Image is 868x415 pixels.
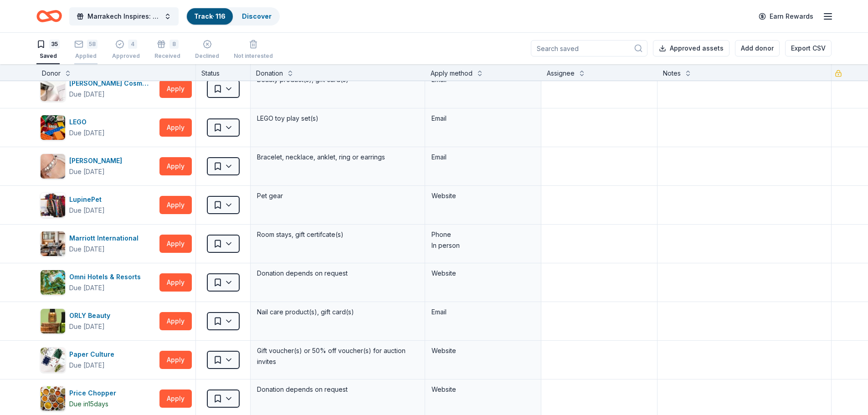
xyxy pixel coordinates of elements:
[69,233,142,244] div: Marriott International
[41,115,65,140] img: Image for LEGO
[69,128,105,138] div: Due [DATE]
[40,231,156,256] button: Image for Marriott InternationalMarriott InternationalDue [DATE]
[663,68,681,79] div: Notes
[159,235,192,253] button: Apply
[69,399,108,410] div: Due in 15 days
[159,312,192,330] button: Apply
[256,344,419,368] div: Gift voucher(s) or 50% off voucher(s) for auction invites
[159,389,192,408] button: Apply
[69,89,105,100] div: Due [DATE]
[256,190,419,202] div: Pet gear
[431,113,534,124] div: Email
[154,36,180,64] button: 8Received
[41,270,65,295] img: Image for Omni Hotels & Resorts
[69,7,179,26] button: Marrakech Inspires: An Evening of Possibility Cocktail Party & Auction
[36,52,60,60] div: Saved
[112,52,140,60] div: Approved
[69,205,105,216] div: Due [DATE]
[653,40,729,56] button: Approved assets
[87,40,98,49] div: 58
[87,11,160,22] span: Marrakech Inspires: An Evening of Possibility Cocktail Party & Auction
[256,112,419,125] div: LEGO toy play set(s)
[40,308,156,334] button: Image for ORLY BeautyORLY BeautyDue [DATE]
[69,272,144,282] div: Omni Hotels & Resorts
[41,77,65,101] img: Image for Laura Mercier Cosmetics
[69,78,156,89] div: [PERSON_NAME] Cosmetics
[753,8,819,25] a: Earn Rewards
[40,76,156,102] button: Image for Laura Mercier Cosmetics[PERSON_NAME] CosmeticsDue [DATE]
[41,154,65,179] img: Image for Lizzy James
[69,282,105,293] div: Due [DATE]
[159,80,192,98] button: Apply
[186,7,280,26] button: Track· 116Discover
[242,12,272,20] a: Discover
[69,244,105,255] div: Due [DATE]
[41,386,65,411] img: Image for Price Chopper
[256,267,419,280] div: Donation depends on request
[159,351,192,369] button: Apply
[112,36,140,64] button: 4Approved
[785,40,832,56] button: Export CSV
[69,166,105,177] div: Due [DATE]
[69,388,120,399] div: Price Chopper
[234,52,273,60] div: Not interested
[431,384,534,395] div: Website
[69,117,105,128] div: LEGO
[74,36,98,64] button: 58Applied
[69,349,118,360] div: Paper Culture
[74,52,98,60] div: Applied
[40,270,156,295] button: Image for Omni Hotels & ResortsOmni Hotels & ResortsDue [DATE]
[194,12,226,20] a: Track· 116
[40,347,156,373] button: Image for Paper CulturePaper CultureDue [DATE]
[234,36,273,64] button: Not interested
[196,64,251,81] div: Status
[36,5,62,27] a: Home
[40,386,156,411] button: Image for Price ChopperPrice ChopperDue in15days
[69,310,114,321] div: ORLY Beauty
[128,40,137,49] div: 4
[431,345,534,356] div: Website
[431,152,534,163] div: Email
[159,157,192,175] button: Apply
[41,309,65,333] img: Image for ORLY Beauty
[431,68,473,79] div: Apply method
[431,240,534,251] div: In person
[431,268,534,279] div: Website
[169,40,179,49] div: 8
[547,68,575,79] div: Assignee
[40,115,156,140] button: Image for LEGOLEGODue [DATE]
[159,118,192,137] button: Apply
[431,307,534,318] div: Email
[256,68,283,79] div: Donation
[69,155,126,166] div: [PERSON_NAME]
[154,52,180,60] div: Received
[195,36,219,64] button: Declined
[256,228,419,241] div: Room stays, gift certifcate(s)
[41,193,65,217] img: Image for LupinePet
[69,194,105,205] div: LupinePet
[159,273,192,292] button: Apply
[49,40,60,49] div: 35
[256,151,419,164] div: Bracelet, necklace, anklet, ring or earrings
[431,190,534,201] div: Website
[256,306,419,318] div: Nail care product(s), gift card(s)
[69,321,105,332] div: Due [DATE]
[159,196,192,214] button: Apply
[531,40,647,56] input: Search saved
[36,36,60,64] button: 35Saved
[431,229,534,240] div: Phone
[41,231,65,256] img: Image for Marriott International
[40,192,156,218] button: Image for LupinePetLupinePetDue [DATE]
[69,360,105,371] div: Due [DATE]
[256,383,419,396] div: Donation depends on request
[41,348,65,372] img: Image for Paper Culture
[40,154,156,179] button: Image for Lizzy James[PERSON_NAME]Due [DATE]
[735,40,780,56] button: Add donor
[195,52,219,60] div: Declined
[42,68,61,79] div: Donor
